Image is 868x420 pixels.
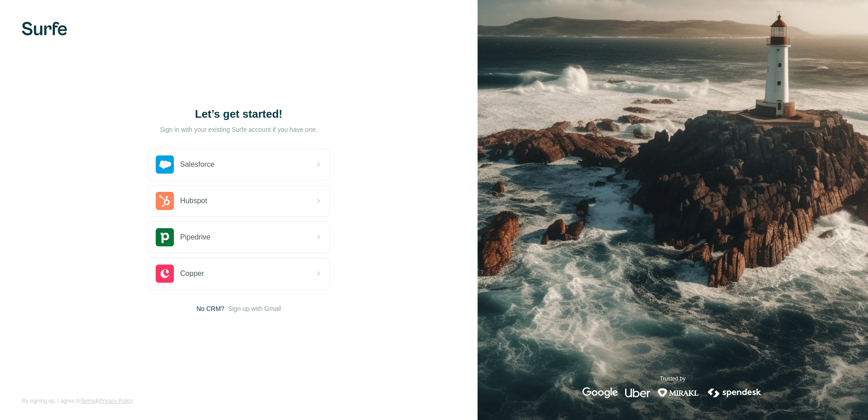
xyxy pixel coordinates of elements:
img: spendesk's logo [706,387,763,398]
span: By signing up, I agree to & [22,397,133,405]
button: Sign up with Gmail [228,304,281,313]
img: pipedrive's logo [156,228,174,246]
span: Salesforce [180,159,215,170]
img: uber's logo [625,387,650,398]
img: Surfe's logo [22,22,67,35]
span: Hubspot [180,195,207,206]
img: hubspot's logo [156,192,174,210]
span: No CRM? [197,304,224,313]
a: Terms [80,398,95,404]
img: copper's logo [156,265,174,283]
img: google's logo [582,387,618,398]
p: Trusted by [660,375,686,383]
a: Privacy Policy [99,398,133,404]
img: salesforce's logo [156,155,174,174]
h1: Let’s get started! [148,107,330,121]
span: Pipedrive [180,232,211,243]
p: Sign in with your existing Surfe account if you have one. [160,125,317,134]
span: Copper [180,268,204,279]
img: mirakl's logo [657,387,699,398]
